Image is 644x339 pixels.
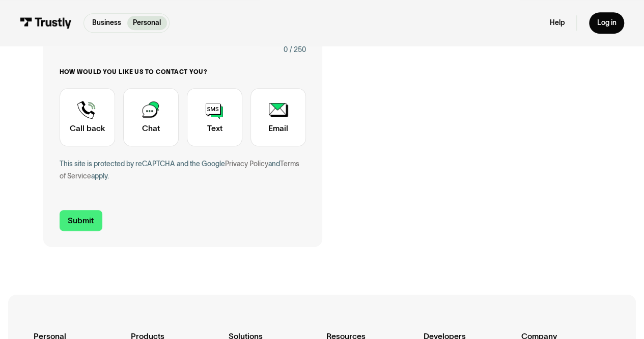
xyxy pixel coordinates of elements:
a: Log in [589,12,624,33]
div: This site is protected by reCAPTCHA and the Google and apply. [60,158,306,182]
p: Personal [133,18,161,29]
div: / 250 [290,44,306,56]
div: 0 [284,44,288,56]
a: Privacy Policy [225,160,268,168]
a: Personal [127,16,167,30]
div: Log in [597,18,616,28]
p: Business [92,18,121,29]
a: Business [86,16,127,30]
input: Submit [60,210,102,231]
a: Help [550,18,565,28]
a: Terms of Service [60,160,299,179]
label: How would you like us to contact you? [60,68,306,76]
img: Trustly Logo [20,17,72,28]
